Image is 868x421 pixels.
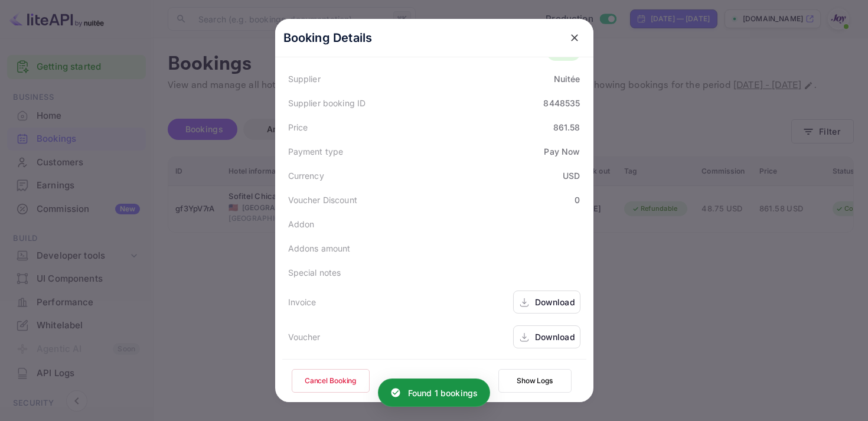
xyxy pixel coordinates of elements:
div: Price [288,121,308,133]
div: Invoice [288,296,316,308]
button: close [564,27,585,48]
button: Show Logs [498,369,572,393]
div: Nuitée [554,73,580,85]
div: Download [535,296,575,308]
p: Booking Details [283,29,373,47]
div: 8448535 [543,97,580,109]
div: Voucher Discount [288,194,357,206]
div: Voucher [288,331,321,343]
div: Addon [288,218,315,230]
div: Special notes [288,266,341,279]
p: Found 1 bookings [408,387,478,399]
button: Cancel Booking [292,369,370,393]
div: Download [535,331,575,343]
div: 0 [575,194,580,206]
div: Currency [288,169,324,182]
div: Pay Now [544,145,580,158]
div: Addons amount [288,242,351,254]
div: 861.58 [553,121,580,133]
div: Supplier [288,73,321,85]
div: Payment type [288,145,344,158]
div: USD [563,169,580,182]
div: Supplier booking ID [288,97,366,109]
